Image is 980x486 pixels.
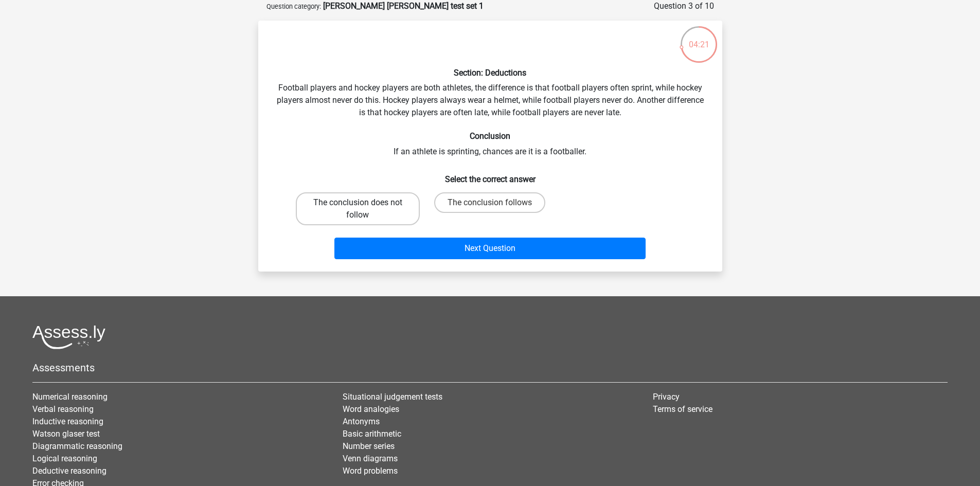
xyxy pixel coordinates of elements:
[343,404,399,414] a: Word analogies
[32,417,103,426] a: Inductive reasoning
[334,238,646,259] button: Next Question
[32,441,122,451] a: Diagrammatic reasoning
[343,429,401,439] a: Basic arithmetic
[343,441,395,451] a: Number series
[653,392,680,402] a: Privacy
[32,404,94,414] a: Verbal reasoning
[275,68,706,78] h6: Section: Deductions
[343,417,380,426] a: Antonyms
[32,429,100,439] a: Watson glaser test
[32,454,97,463] a: Logical reasoning
[275,166,706,184] h6: Select the correct answer
[653,404,712,414] a: Terms of service
[32,466,106,476] a: Deductive reasoning
[275,131,706,141] h6: Conclusion
[323,1,484,11] strong: [PERSON_NAME] [PERSON_NAME] test set 1
[680,25,718,51] div: 04:21
[266,3,321,10] small: Question category:
[343,392,442,402] a: Situational judgement tests
[32,325,105,349] img: Assessly logo
[32,362,948,374] h5: Assessments
[434,192,545,213] label: The conclusion follows
[343,454,398,463] a: Venn diagrams
[296,192,420,225] label: The conclusion does not follow
[343,466,398,476] a: Word problems
[32,392,108,402] a: Numerical reasoning
[262,29,718,263] div: Football players and hockey players are both athletes, the difference is that football players of...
